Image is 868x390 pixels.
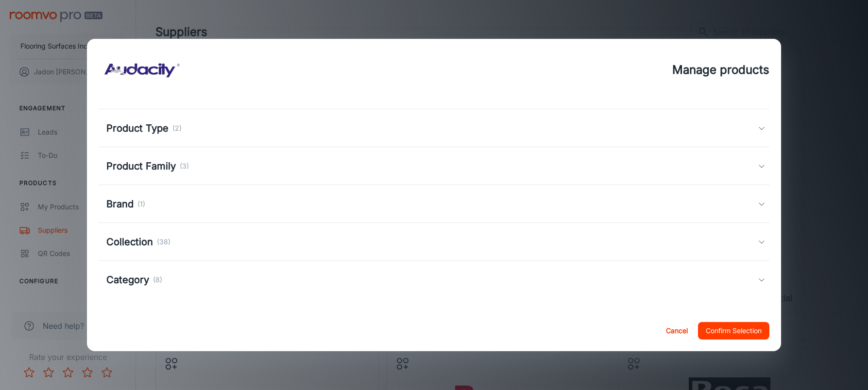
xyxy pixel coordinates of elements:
[99,147,770,185] div: Product Family(3)
[99,223,770,261] div: Collection(38)
[99,109,770,147] div: Product Type(2)
[106,121,169,136] h5: Product Type
[153,274,162,285] p: (8)
[106,197,134,211] h5: Brand
[661,322,692,339] button: Cancel
[137,199,145,209] p: (1)
[157,237,170,247] p: (38)
[99,51,186,89] img: vendor_logo_square_en-us.png
[99,261,770,299] div: Category(8)
[180,161,189,171] p: (3)
[106,235,153,249] h5: Collection
[106,272,149,287] h5: Category
[106,159,176,173] h5: Product Family
[99,185,770,223] div: Brand(1)
[672,61,769,79] h4: Manage products
[698,322,769,339] button: Confirm Selection
[172,123,182,134] p: (2)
